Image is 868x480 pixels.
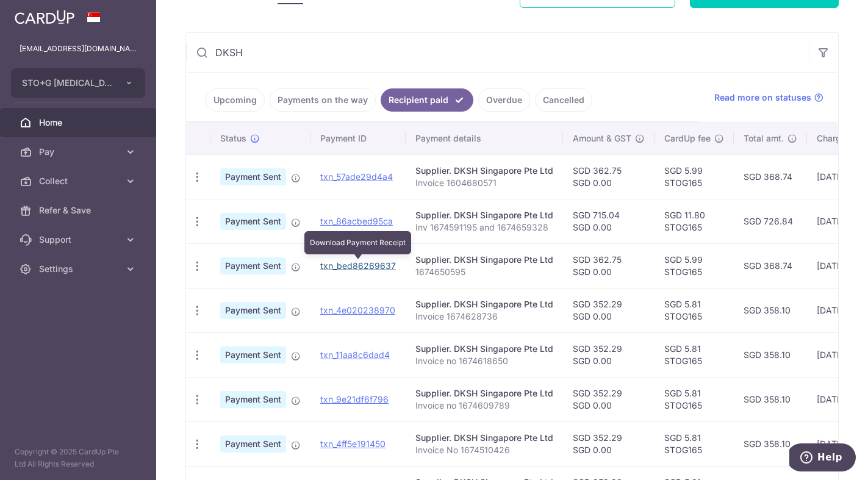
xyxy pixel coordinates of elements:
[39,116,120,129] span: Home
[220,302,286,319] span: Payment Sent
[655,243,734,288] td: SGD 5.99 STOG165
[20,43,137,55] p: [EMAIL_ADDRESS][DOMAIN_NAME]
[734,199,807,243] td: SGD 726.84
[734,154,807,199] td: SGD 368.74
[415,254,553,266] div: Supplier. DKSH Singapore Pte Ltd
[220,257,286,274] span: Payment Sent
[320,260,396,271] a: txn_bed86269637
[744,132,784,145] span: Total amt.
[39,234,120,246] span: Support
[320,394,389,404] a: txn_9e21df6f796
[415,209,553,221] div: Supplier. DKSH Singapore Pte Ltd
[270,88,376,112] a: Payments on the way
[655,421,734,466] td: SGD 5.81 STOG165
[381,88,473,112] a: Recipient paid
[415,343,553,355] div: Supplier. DKSH Singapore Pte Ltd
[220,391,286,408] span: Payment Sent
[655,199,734,243] td: SGD 11.80 STOG165
[320,216,393,226] a: txn_86acbed95ca
[415,221,553,234] p: Inv 1674591195 and 1674659328
[734,288,807,332] td: SGD 358.10
[186,33,809,72] input: Search by recipient name, payment id or reference
[655,288,734,332] td: SGD 5.81 STOG165
[563,421,655,466] td: SGD 352.29 SGD 0.00
[563,243,655,288] td: SGD 362.75 SGD 0.00
[563,288,655,332] td: SGD 352.29 SGD 0.00
[655,377,734,421] td: SGD 5.81 STOG165
[320,171,393,182] a: txn_57ade29d4a4
[320,305,395,315] a: txn_4e020238970
[320,349,390,360] a: txn_11aa8c6dad4
[714,91,823,104] a: Read more on statuses
[478,88,530,112] a: Overdue
[220,346,286,364] span: Payment Sent
[573,132,631,145] span: Amount & GST
[415,310,553,323] p: Invoice 1674628736
[220,213,286,230] span: Payment Sent
[415,432,553,444] div: Supplier. DKSH Singapore Pte Ltd
[22,77,112,89] span: STO+G [MEDICAL_DATA] FERTILITY PRACTICE PTE. LTD.
[535,88,592,112] a: Cancelled
[304,231,411,254] div: Download Payment Receipt
[15,10,74,24] img: CardUp
[734,377,807,421] td: SGD 358.10
[415,399,553,412] p: Invoice no 1674609789
[406,123,563,154] th: Payment details
[563,199,655,243] td: SGD 715.04 SGD 0.00
[310,123,406,154] th: Payment ID
[415,298,553,310] div: Supplier. DKSH Singapore Pte Ltd
[320,439,386,449] a: txn_4ff5e191450
[220,168,286,185] span: Payment Sent
[734,243,807,288] td: SGD 368.74
[734,421,807,466] td: SGD 358.10
[415,444,553,456] p: Invoice No 1674510426
[789,443,856,474] iframe: Opens a widget where you can find more information
[206,88,265,112] a: Upcoming
[11,68,145,98] button: STO+G [MEDICAL_DATA] FERTILITY PRACTICE PTE. LTD.
[655,332,734,377] td: SGD 5.81 STOG165
[415,387,553,399] div: Supplier. DKSH Singapore Pte Ltd
[415,266,553,278] p: 1674650595
[714,91,811,104] span: Read more on statuses
[817,132,867,145] span: Charge date
[664,132,711,145] span: CardUp fee
[563,154,655,199] td: SGD 362.75 SGD 0.00
[415,177,553,189] p: Invoice 1604680571
[39,263,120,275] span: Settings
[39,204,120,217] span: Refer & Save
[563,377,655,421] td: SGD 352.29 SGD 0.00
[734,332,807,377] td: SGD 358.10
[563,332,655,377] td: SGD 352.29 SGD 0.00
[220,435,286,453] span: Payment Sent
[39,146,120,158] span: Pay
[220,132,246,145] span: Status
[415,165,553,177] div: Supplier. DKSH Singapore Pte Ltd
[655,154,734,199] td: SGD 5.99 STOG165
[39,175,120,187] span: Collect
[415,355,553,367] p: Invoice no 1674618650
